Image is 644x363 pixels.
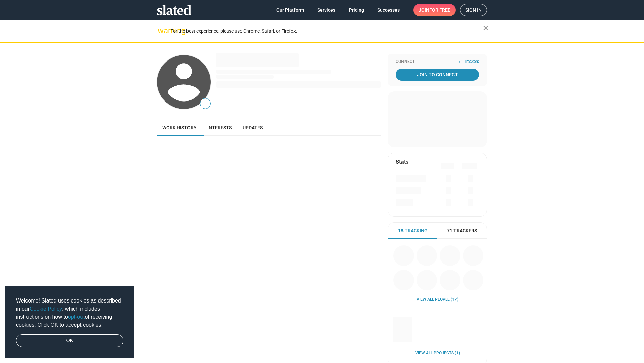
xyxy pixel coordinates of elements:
mat-icon: close [482,24,490,32]
span: for free [429,4,450,16]
a: Pricing [343,4,369,16]
span: Pricing [349,4,364,16]
mat-card-title: Stats [396,158,408,165]
div: For the best experience, please use Chrome, Safari, or Firefox. [170,27,483,36]
a: Updates [237,120,268,136]
a: Interests [202,120,237,136]
a: View all Projects (1) [415,351,460,356]
span: Work history [162,125,197,130]
a: Work history [157,120,202,136]
a: Join To Connect [396,69,479,81]
span: Successes [377,4,400,16]
span: 71 Trackers [447,228,477,234]
a: Sign in [460,4,487,16]
a: Services [312,4,341,16]
span: Our Platform [276,4,304,16]
a: Successes [372,4,405,16]
a: Joinfor free [413,4,456,16]
a: Cookie Policy [30,306,62,312]
span: Join [419,4,450,16]
a: opt-out [68,314,85,320]
div: Connect [396,59,479,65]
span: Services [317,4,335,16]
span: Sign in [465,4,482,16]
span: Interests [207,125,232,130]
span: — [200,99,210,108]
span: Updates [243,125,263,130]
span: Join To Connect [397,69,478,81]
div: cookieconsent [5,286,134,358]
span: 18 Tracking [398,228,428,234]
span: 71 Trackers [458,59,479,65]
a: View all People (17) [417,297,458,302]
a: dismiss cookie message [16,334,123,347]
a: Our Platform [271,4,309,16]
span: Welcome! Slated uses cookies as described in our , which includes instructions on how to of recei... [16,297,123,329]
mat-icon: warning [158,27,166,35]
